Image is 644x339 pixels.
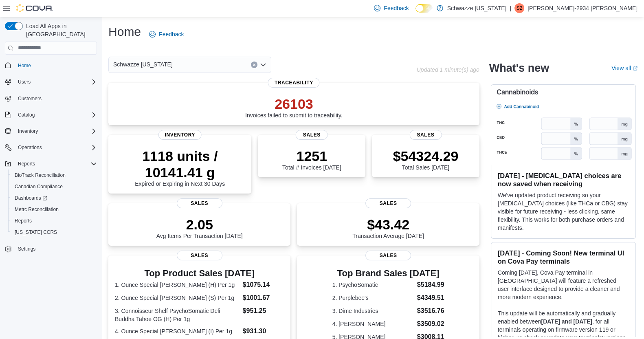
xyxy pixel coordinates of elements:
dd: $951.25 [243,306,284,316]
span: Washington CCRS [11,227,97,237]
span: Schwazze [US_STATE] [113,59,173,69]
span: [US_STATE] CCRS [15,229,57,236]
p: $54324.29 [393,148,459,164]
strong: [DATE] and [DATE] [541,318,592,325]
button: Metrc Reconciliation [8,204,100,215]
p: We've updated product receiving so your [MEDICAL_DATA] choices (like THCa or CBG) stay visible fo... [498,191,629,232]
button: Customers [2,92,100,104]
dd: $931.30 [243,326,284,336]
span: Operations [18,144,42,151]
dd: $1075.14 [243,280,284,290]
dt: 3. Connoisseur Shelf PsychoSomatic Deli Buddha Tahoe OG (H) Per 1g [115,307,240,323]
div: Transaction Average [DATE] [352,216,424,239]
h2: What's new [489,62,549,75]
span: Load All Apps in [GEOGRAPHIC_DATA] [23,22,97,38]
div: Total Sales [DATE] [393,148,459,171]
dd: $3509.02 [417,319,444,329]
span: Canadian Compliance [15,183,63,190]
div: Steven-2934 Fuentes [514,3,524,13]
a: Canadian Compliance [11,182,66,192]
button: Settings [2,243,100,255]
a: Feedback [146,26,187,42]
button: Inventory [2,125,100,137]
div: Expired or Expiring in Next 30 Days [115,148,245,187]
dd: $5184.99 [417,280,444,290]
a: BioTrack Reconciliation [11,170,69,180]
span: Users [18,79,31,85]
p: $43.42 [352,216,424,233]
span: Canadian Compliance [11,182,97,192]
span: Sales [365,198,411,208]
img: Cova [16,4,53,12]
h3: Top Product Sales [DATE] [115,269,284,278]
button: Clear input [251,62,257,68]
span: Reports [15,218,32,224]
button: BioTrack Reconciliation [8,169,100,181]
button: Users [2,76,100,88]
span: Sales [177,198,222,208]
span: Home [15,60,97,70]
button: Home [2,59,100,71]
span: Reports [18,161,35,167]
span: Operations [15,143,97,152]
span: S2 [517,3,523,13]
span: Sales [296,130,328,140]
dt: 2. Purplebee's [332,294,414,302]
p: 2.05 [156,216,243,233]
button: Reports [15,159,38,169]
dd: $4349.51 [417,293,444,303]
dt: 1. Ounce Special [PERSON_NAME] (H) Per 1g [115,281,240,289]
a: Settings [15,244,39,254]
a: Dashboards [8,192,100,204]
span: Reports [11,216,97,226]
p: | [510,3,511,13]
span: Customers [15,93,97,103]
span: Metrc Reconciliation [15,206,59,213]
span: Feedback [384,4,409,12]
input: Dark Mode [415,4,433,13]
p: Coming [DATE], Cova Pay terminal in [GEOGRAPHIC_DATA] will feature a refreshed user interface des... [498,269,629,301]
span: Catalog [18,112,35,118]
p: Schwazze [US_STATE] [447,3,507,13]
h3: Top Brand Sales [DATE] [332,269,444,278]
dd: $3516.76 [417,306,444,316]
button: Operations [2,142,100,153]
span: Settings [18,246,35,252]
span: Inventory [15,126,97,136]
span: Dark Mode [415,13,416,13]
span: Dashboards [11,193,97,203]
span: Customers [18,95,42,102]
button: Inventory [15,126,41,136]
button: Reports [8,215,100,227]
button: Catalog [2,109,100,121]
button: Canadian Compliance [8,181,100,192]
span: Settings [15,244,97,254]
dt: 1. PsychoSomatic [332,281,414,289]
button: Users [15,77,34,87]
span: BioTrack Reconciliation [15,172,66,178]
a: Customers [15,94,45,103]
div: Invoices failed to submit to traceability. [245,96,343,119]
span: Home [18,62,31,69]
nav: Complex example [5,56,97,276]
p: Updated 1 minute(s) ago [417,66,479,73]
a: Dashboards [11,193,51,203]
div: Avg Items Per Transaction [DATE] [156,216,243,239]
dt: 4. Ounce Special [PERSON_NAME] (I) Per 1g [115,327,240,335]
span: Traceability [268,78,320,88]
dt: 4. [PERSON_NAME] [332,320,414,328]
span: Users [15,77,97,87]
button: Catalog [15,110,38,120]
p: [PERSON_NAME]-2934 [PERSON_NAME] [528,3,637,13]
svg: External link [633,66,637,71]
a: Home [15,61,34,70]
span: Dashboards [15,195,47,201]
dd: $1001.67 [243,293,284,303]
button: Open list of options [260,62,266,68]
span: Inventory [158,130,202,140]
button: Operations [15,143,45,152]
span: Inventory [18,128,38,134]
dt: 3. Dime Industries [332,307,414,315]
a: Metrc Reconciliation [11,205,62,214]
div: Total # Invoices [DATE] [282,148,341,171]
